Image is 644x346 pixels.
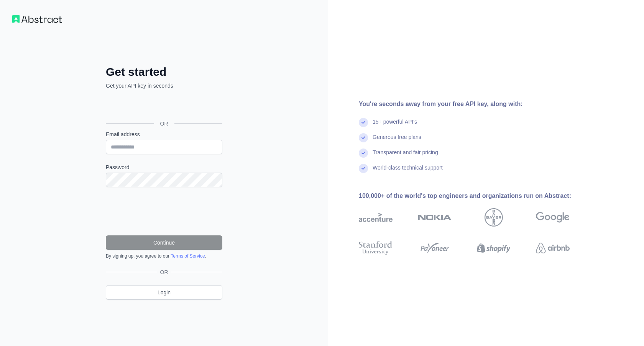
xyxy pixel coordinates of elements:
[359,100,594,109] div: You're seconds away from your free API key, along with:
[106,82,222,90] p: Get your API key in seconds
[359,149,368,158] img: check mark
[536,208,570,227] img: google
[157,268,171,276] span: OR
[106,253,222,259] div: By signing up, you agree to our .
[536,240,570,256] img: airbnb
[106,131,222,138] label: Email address
[102,98,225,115] iframe: Sign in with Google Button
[359,208,393,227] img: accenture
[359,133,368,142] img: check mark
[373,164,443,179] div: World-class technical support
[359,191,594,201] div: 100,000+ of the world's top engineers and organizations run on Abstract:
[373,133,421,149] div: Generous free plans
[154,120,174,127] span: OR
[485,208,503,227] img: bayer
[373,149,438,164] div: Transparent and fair pricing
[359,240,393,256] img: stanford university
[106,196,222,226] iframe: reCAPTCHA
[106,235,222,250] button: Continue
[477,240,511,256] img: shopify
[106,65,222,79] h2: Get started
[106,285,222,300] a: Login
[359,118,368,127] img: check mark
[171,253,205,259] a: Terms of Service
[418,208,452,227] img: nokia
[106,163,222,171] label: Password
[12,15,62,23] img: Workflow
[359,164,368,173] img: check mark
[418,240,452,256] img: payoneer
[373,118,417,133] div: 15+ powerful API's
